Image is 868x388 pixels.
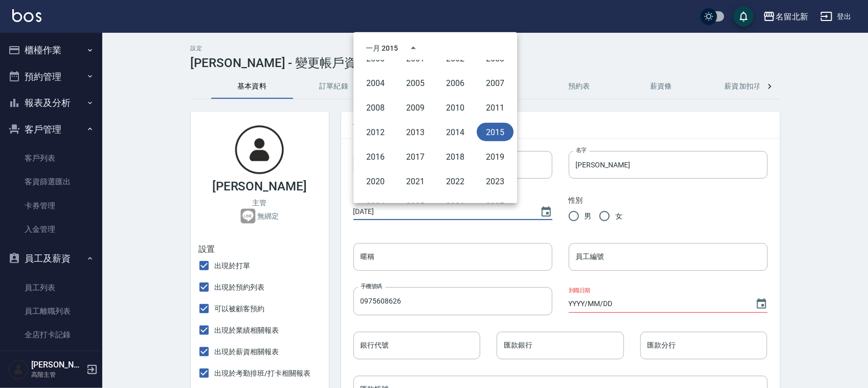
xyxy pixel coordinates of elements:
button: 2022 [437,172,474,190]
button: 2026 [437,197,474,215]
h5: [PERSON_NAME] [31,360,83,370]
button: 名留北新 [759,6,812,27]
img: Logo [12,9,41,22]
span: 個人資料 [353,120,768,130]
button: 2017 [397,147,434,166]
div: 一月 2015 [366,42,398,53]
a: 客資篩選匯出 [4,170,98,193]
button: 2027 [477,197,514,215]
input: YYYY/MM/DD [569,295,745,312]
button: 2015 [477,123,514,141]
button: Choose date, selected date is 2015-01-01 [534,200,559,224]
button: 2008 [357,98,394,117]
button: year view is open, switch to calendar view [401,36,426,60]
p: 主管 [253,198,267,208]
span: 出現於打單 [215,261,251,271]
button: 基本資料 [211,74,293,99]
div: 設置 [199,244,319,255]
img: Person [8,359,29,380]
span: 出現於薪資相關報表 [215,347,279,357]
button: 2025 [397,197,434,215]
button: 預約管理 [4,63,98,90]
button: 2016 [357,147,394,166]
button: 登出 [816,7,856,26]
button: 櫃檯作業 [4,37,98,63]
label: 性別 [569,196,583,204]
img: lineAccountId [240,208,256,224]
h2: 設定 [191,45,369,52]
input: YYYY/MM/DD [353,203,530,220]
button: 薪資加扣項 [702,74,784,99]
p: 無綁定 [257,211,279,222]
div: gender [569,205,768,227]
button: 報表及分析 [4,90,98,116]
button: 預約表 [539,74,620,99]
button: 客戶管理 [4,116,98,143]
button: 2021 [397,172,434,190]
span: 出現於業績相關報表 [215,325,279,336]
a: 員工列表 [4,276,98,299]
button: 2006 [437,74,474,92]
a: 考勤排班總表 [4,347,98,370]
button: 2014 [437,123,474,141]
label: 到職日期 [569,287,590,294]
button: 2020 [357,172,394,190]
button: 2023 [477,172,514,190]
button: 2013 [397,123,434,141]
label: 名字 [576,146,587,154]
button: 2012 [357,123,394,141]
h3: [PERSON_NAME] - 變更帳戶資訊 [191,56,369,70]
button: Choose date [749,292,774,316]
a: 員工離職列表 [4,299,98,323]
img: user-login-man-human-body-mobile-person-512.png [234,124,285,175]
span: 女 [615,211,622,222]
button: 2010 [437,98,474,117]
span: 可以被顧客預約 [215,304,265,314]
span: 出現於考勤排班/打卡相關報表 [215,368,310,379]
button: 2007 [477,74,514,92]
button: 員工及薪資 [4,245,98,272]
button: 2009 [397,98,434,117]
button: 2011 [477,98,514,117]
button: save [733,6,754,27]
h3: [PERSON_NAME] [212,179,307,193]
button: 2019 [477,147,514,166]
button: 訂單紀錄 [293,74,375,99]
button: 2005 [397,74,434,92]
a: 卡券管理 [4,194,98,218]
button: 2004 [357,74,394,92]
p: 高階主管 [31,370,83,379]
button: 2024 [357,197,394,215]
label: 手機號碼 [361,283,382,290]
button: 薪資條 [620,74,702,99]
a: 入金管理 [4,218,98,241]
span: 男 [585,211,592,222]
a: 客戶列表 [4,146,98,170]
div: 名留北新 [775,10,808,23]
a: 全店打卡記錄 [4,323,98,347]
button: 2018 [437,147,474,166]
span: 出現於預約列表 [215,282,265,293]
